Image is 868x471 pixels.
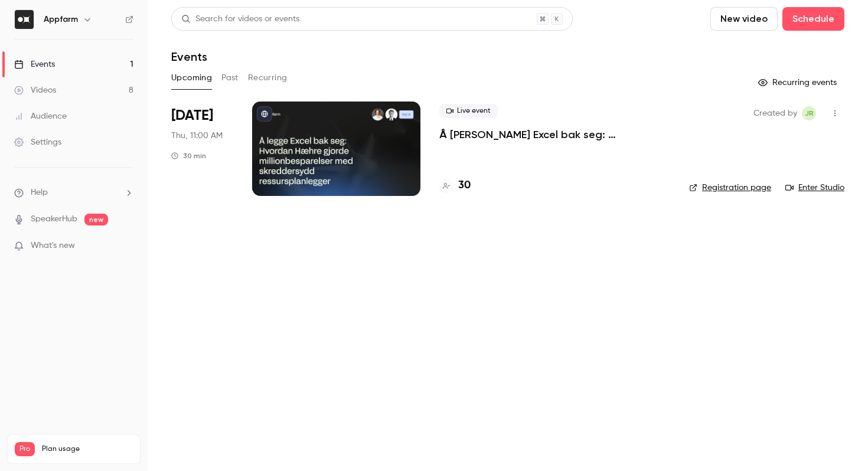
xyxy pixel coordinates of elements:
[14,58,55,70] div: Events
[785,182,844,194] a: Enter Studio
[171,68,212,87] button: Upcoming
[805,106,814,120] span: JR
[458,178,471,194] h4: 30
[42,444,133,454] span: Plan usage
[439,104,498,118] span: Live event
[439,127,670,142] a: Å [PERSON_NAME] Excel bak seg: [PERSON_NAME] gjorde millionbesparelser med skreddersydd ressurspl...
[31,240,75,252] span: What's new
[171,130,223,142] span: Thu, 11:00 AM
[44,14,78,25] h6: Appfarm
[439,178,471,194] a: 30
[15,442,35,456] span: Pro
[753,106,797,120] span: Created by
[171,106,213,125] span: [DATE]
[14,110,67,122] div: Audience
[753,73,844,92] button: Recurring events
[171,102,233,196] div: Sep 18 Thu, 11:00 AM (Europe/Oslo)
[31,213,77,225] a: SpeakerHub
[248,68,288,87] button: Recurring
[15,10,34,29] img: Appfarm
[181,13,299,25] div: Search for videos or events
[710,7,778,31] button: New video
[171,151,206,161] div: 30 min
[14,84,56,96] div: Videos
[802,106,816,120] span: Julie Remen
[171,50,207,64] h1: Events
[31,187,48,199] span: Help
[14,187,133,199] li: help-dropdown-opener
[689,182,771,194] a: Registration page
[782,7,844,31] button: Schedule
[221,68,239,87] button: Past
[14,136,61,148] div: Settings
[84,214,108,225] span: new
